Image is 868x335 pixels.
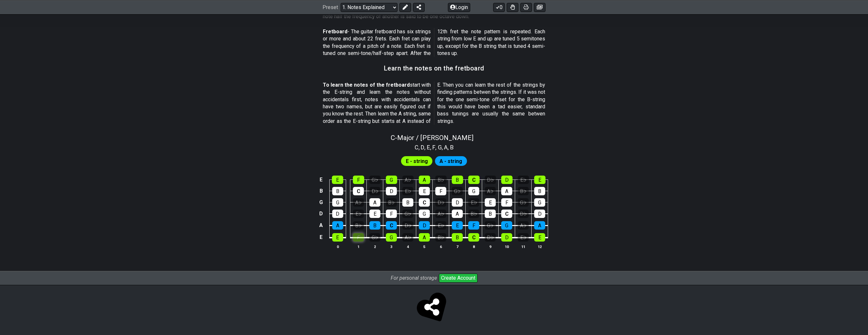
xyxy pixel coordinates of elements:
[350,243,367,250] th: 1
[369,187,380,195] div: D♭
[501,198,512,207] div: F
[501,176,513,184] div: D
[518,233,529,242] div: E♭
[448,143,450,152] span: ,
[482,243,499,250] th: 9
[369,198,380,207] div: A
[424,143,427,152] span: ,
[418,143,421,152] span: ,
[435,210,446,218] div: A♭
[317,174,325,186] td: E
[534,187,545,195] div: B
[466,243,482,250] th: 8
[485,176,496,184] div: D♭
[452,210,463,218] div: A
[433,243,449,250] th: 6
[386,187,397,195] div: D
[468,176,480,184] div: C
[534,221,545,230] div: A
[518,198,529,207] div: G♭
[400,243,416,250] th: 4
[386,198,397,207] div: B♭
[468,187,479,195] div: G
[485,198,496,207] div: E
[444,143,448,152] span: A
[369,176,381,184] div: G♭
[369,221,380,230] div: B
[507,3,518,12] button: Toggle Dexterity for all fretkits
[485,233,496,242] div: D♭
[534,3,545,12] button: Create image
[367,243,383,250] th: 2
[485,210,496,218] div: B
[332,233,343,242] div: E
[518,221,529,230] div: A♭
[435,233,446,242] div: B♭
[329,243,346,250] th: 0
[468,233,479,242] div: C
[386,176,397,184] div: G
[402,210,413,218] div: G♭
[452,176,463,184] div: B
[419,233,430,242] div: A
[518,176,529,184] div: E♭
[415,143,418,152] span: C
[323,4,338,10] span: Preset
[534,233,545,242] div: E
[452,198,463,207] div: D
[317,185,325,197] td: B
[532,243,548,250] th: 12
[501,233,512,242] div: D
[416,243,433,250] th: 5
[384,65,484,72] h3: Learn the notes on the fretboard
[369,233,380,242] div: G♭
[317,220,325,232] td: A
[468,221,479,230] div: F
[435,198,446,207] div: D♭
[432,143,435,152] span: F
[439,157,462,166] span: First enable full edit mode to edit
[430,143,433,152] span: ,
[435,187,446,195] div: F
[332,187,343,195] div: B
[419,221,430,230] div: D
[421,143,424,152] span: D
[412,142,457,152] section: Scale pitch classes
[518,187,529,195] div: B♭
[419,198,430,207] div: C
[386,233,397,242] div: G
[438,143,442,152] span: G
[317,208,325,220] td: D
[317,231,325,243] td: E
[419,176,430,184] div: A
[501,221,512,230] div: G
[501,210,512,218] div: C
[323,81,545,125] p: start with the E-string and learn the notes without accidentals first, notes with accidentals can...
[353,210,364,218] div: E♭
[534,176,545,184] div: E
[323,82,410,88] strong: To learn the notes of the fretboard
[449,243,466,250] th: 7
[323,28,545,57] p: - The guitar fretboard has six strings or more and about 22 frets. Each fret can play the frequen...
[427,143,430,152] span: E
[323,28,347,35] strong: Fretboard
[406,157,428,166] span: First enable full edit mode to edit
[369,210,380,218] div: E
[452,187,463,195] div: G♭
[435,176,447,184] div: B♭
[402,187,413,195] div: E♭
[402,221,413,230] div: D♭
[383,243,400,250] th: 3
[353,198,364,207] div: A♭
[448,3,470,12] button: Login
[332,221,343,230] div: A
[332,176,343,184] div: E
[332,210,343,218] div: D
[485,187,496,195] div: A♭
[386,210,397,218] div: F
[499,243,515,250] th: 10
[391,275,437,281] i: For personal storage
[534,210,545,218] div: D
[402,233,413,242] div: A♭
[353,176,364,184] div: F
